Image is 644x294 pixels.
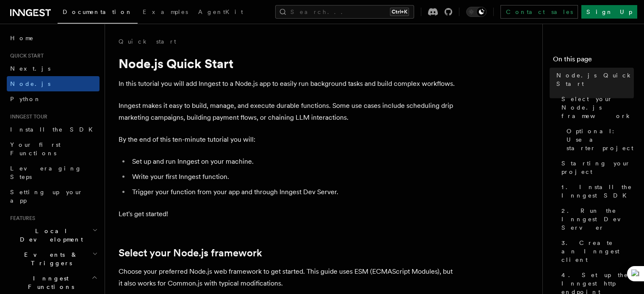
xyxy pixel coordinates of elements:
[119,208,457,220] p: Let's get started!
[390,8,409,16] kbd: Ctrl+K
[119,247,262,259] a: Select your Node.js framework
[7,227,92,244] span: Local Development
[130,156,457,168] li: Set up and run Inngest on your machine.
[10,126,98,133] span: Install the SDK
[7,184,100,208] a: Setting up your app
[63,8,133,15] span: Documentation
[7,223,100,247] button: Local Development
[7,122,100,137] a: Install the SDK
[193,3,248,23] a: AgentKit
[198,8,243,15] span: AgentKit
[130,186,457,198] li: Trigger your function from your app and through Inngest Dev Server.
[561,239,634,264] span: 3. Create an Inngest client
[558,203,634,235] a: 2. Run the Inngest Dev Server
[7,161,100,184] a: Leveraging Steps
[143,8,188,15] span: Examples
[466,7,486,17] button: Toggle dark mode
[58,3,138,24] a: Documentation
[558,156,634,179] a: Starting your project
[10,141,61,157] span: Your first Functions
[119,78,457,90] p: In this tutorial you will add Inngest to a Node.js app to easily run background tasks and build c...
[567,127,634,152] span: Optional: Use a starter project
[561,206,634,232] span: 2. Run the Inngest Dev Server
[561,95,634,120] span: Select your Node.js framework
[7,250,92,267] span: Events & Triggers
[7,137,100,161] a: Your first Functions
[7,61,100,76] a: Next.js
[558,91,634,124] a: Select your Node.js framework
[119,134,457,146] p: By the end of this ten-minute tutorial you will:
[553,68,634,91] a: Node.js Quick Start
[10,96,41,102] span: Python
[10,165,82,180] span: Leveraging Steps
[10,34,34,42] span: Home
[7,113,47,120] span: Inngest tour
[7,247,100,271] button: Events & Triggers
[10,65,50,72] span: Next.js
[553,54,634,68] h4: On this page
[119,56,457,71] h1: Node.js Quick Start
[7,52,44,59] span: Quick start
[7,76,100,91] a: Node.js
[561,183,634,200] span: 1. Install the Inngest SDK
[7,274,91,291] span: Inngest Functions
[7,30,100,46] a: Home
[558,235,634,267] a: 3. Create an Inngest client
[500,5,578,19] a: Contact sales
[275,5,414,19] button: Search...Ctrl+K
[581,5,637,19] a: Sign Up
[138,3,193,23] a: Examples
[7,215,35,222] span: Features
[119,37,176,46] a: Quick start
[10,189,83,204] span: Setting up your app
[130,171,457,183] li: Write your first Inngest function.
[558,179,634,203] a: 1. Install the Inngest SDK
[10,80,50,87] span: Node.js
[563,124,634,156] a: Optional: Use a starter project
[119,100,457,124] p: Inngest makes it easy to build, manage, and execute durable functions. Some use cases include sch...
[119,266,457,289] p: Choose your preferred Node.js web framework to get started. This guide uses ESM (ECMAScript Modul...
[7,91,100,107] a: Python
[561,159,634,176] span: Starting your project
[556,71,634,88] span: Node.js Quick Start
